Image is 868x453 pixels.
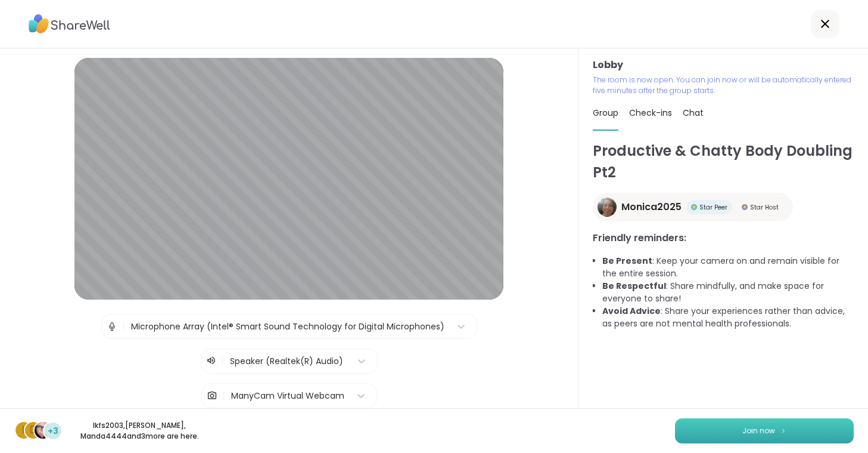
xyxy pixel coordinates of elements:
[593,107,618,119] span: Group
[122,315,125,338] span: |
[602,305,854,330] li: : Share your experiences rather than advice, as peers are not mental health professionals.
[602,255,652,267] b: Be Present
[593,58,854,72] h3: Lobby
[750,203,779,212] span: Star Host
[593,231,854,245] h3: Friendly reminders:
[73,420,206,442] p: lkfs2003 , [PERSON_NAME] , Manda4444 and 3 more are here.
[593,140,854,183] h1: Productive & Chatty Body Doubling Pt2
[207,384,217,408] img: Camera
[742,204,748,210] img: Star Host
[699,203,727,212] span: Star Peer
[22,423,26,438] span: l
[593,193,793,221] a: Monica2025Monica2025Star PeerStar PeerStar HostStar Host
[35,422,51,439] img: Manda4444
[675,418,854,443] button: Join now
[222,384,225,408] span: |
[602,305,661,317] b: Avoid Advice
[593,75,854,96] p: The room is now open. You can join now or will be automatically entered five minutes after the gr...
[598,198,617,217] img: Monica2025
[30,423,37,438] span: D
[131,321,444,333] div: Microphone Array (Intel® Smart Sound Technology for Digital Microphones)
[231,390,344,402] div: ManyCam Virtual Webcam
[602,255,854,280] li: : Keep your camera on and remain visible for the entire session.
[683,107,704,119] span: Chat
[107,315,117,338] img: Microphone
[29,10,110,38] img: ShareWell Logo
[691,204,697,210] img: Star Peer
[48,425,58,437] span: +3
[742,426,775,436] span: Join now
[780,427,787,434] img: ShareWell Logomark
[629,107,672,119] span: Check-ins
[621,200,682,214] span: Monica2025
[221,354,224,368] span: |
[602,280,666,292] b: Be Respectful
[602,280,854,305] li: : Share mindfully, and make space for everyone to share!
